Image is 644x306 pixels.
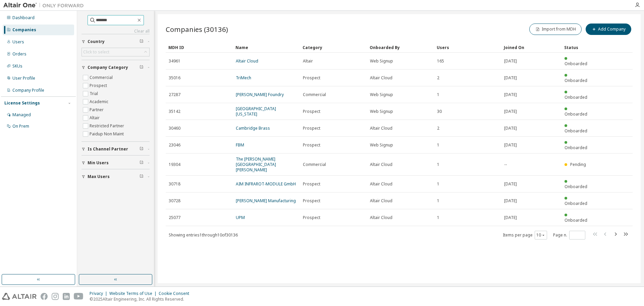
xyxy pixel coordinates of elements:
[159,291,193,296] div: Cookie Consent
[88,39,105,44] span: Country
[169,198,180,204] span: 30728
[90,130,125,138] label: Paidup Non Maint
[90,296,193,302] p: © 2025 Altair Engineering, Inc. All Rights Reserved.
[140,39,144,44] span: Clear filter
[303,75,320,81] span: Prospect
[303,42,364,53] div: Category
[82,48,149,56] div: Click to select
[370,162,392,167] span: Altair Cloud
[169,215,180,220] span: 25077
[2,293,37,300] img: altair_logo.svg
[3,2,87,9] img: Altair One
[504,75,517,81] span: [DATE]
[90,106,105,114] label: Partner
[303,126,320,131] span: Prospect
[166,25,228,34] span: Companies (30136)
[169,232,238,238] span: Showing entries 1 through 10 of 30136
[504,198,517,204] span: [DATE]
[504,126,517,131] span: [DATE]
[504,181,517,187] span: [DATE]
[437,109,442,114] span: 30
[12,15,35,20] div: Dashboard
[504,215,517,220] span: [DATE]
[82,156,150,170] button: Min Users
[370,109,393,114] span: Web Signup
[437,162,439,167] span: 1
[63,293,70,300] img: linkedin.svg
[437,75,439,81] span: 2
[4,100,40,106] div: License Settings
[437,142,439,148] span: 1
[12,112,31,118] div: Managed
[235,42,297,53] div: Name
[303,162,326,167] span: Commercial
[303,198,320,204] span: Prospect
[169,142,180,148] span: 23046
[370,198,392,204] span: Altair Cloud
[12,27,36,33] div: Companies
[303,92,326,97] span: Commercial
[88,65,128,70] span: Company Category
[370,142,393,148] span: Web Signup
[88,146,128,152] span: Is Channel Partner
[586,24,631,35] button: Add Company
[565,217,587,223] span: Onboarded
[370,42,431,53] div: Onboarded By
[564,42,592,53] div: Status
[168,42,230,53] div: MDH ID
[109,291,159,296] div: Website Terms of Use
[82,34,150,49] button: Country
[90,291,109,296] div: Privacy
[370,215,392,220] span: Altair Cloud
[83,49,109,55] div: Click to select
[565,201,587,206] span: Onboarded
[140,146,144,152] span: Clear filter
[565,78,587,83] span: Onboarded
[565,145,587,150] span: Onboarded
[236,92,284,97] a: [PERSON_NAME] Foundry
[169,58,180,64] span: 34961
[41,293,48,300] img: facebook.svg
[536,232,545,238] button: 10
[90,74,114,82] label: Commercial
[370,58,393,64] span: Web Signup
[88,174,110,179] span: Max Users
[437,215,439,220] span: 1
[437,181,439,187] span: 1
[12,76,35,81] div: User Profile
[570,162,586,167] span: Pending
[88,160,109,166] span: Min Users
[169,92,180,97] span: 27287
[303,181,320,187] span: Prospect
[370,126,392,131] span: Altair Cloud
[236,125,270,131] a: Cambridge Brass
[90,122,125,130] label: Restricted Partner
[503,231,547,239] span: Items per page
[74,293,84,300] img: youtube.svg
[303,58,313,64] span: Altair
[565,111,587,117] span: Onboarded
[565,184,587,189] span: Onboarded
[140,65,144,70] span: Clear filter
[529,24,582,35] button: Import from MDH
[236,215,245,220] a: UPM
[565,94,587,100] span: Onboarded
[90,98,110,106] label: Academic
[303,109,320,114] span: Prospect
[303,215,320,220] span: Prospect
[12,39,24,45] div: Users
[12,88,44,93] div: Company Profile
[52,293,59,300] img: instagram.svg
[236,106,276,117] a: [GEOGRAPHIC_DATA][US_STATE]
[82,142,150,157] button: Is Channel Partner
[169,109,180,114] span: 35142
[12,51,26,57] div: Orders
[553,231,585,239] span: Page n.
[370,92,393,97] span: Web Signup
[169,181,180,187] span: 30718
[90,82,108,90] label: Prospect
[504,58,517,64] span: [DATE]
[504,162,507,167] span: --
[236,198,296,204] a: [PERSON_NAME] Manufacturing
[370,75,392,81] span: Altair Cloud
